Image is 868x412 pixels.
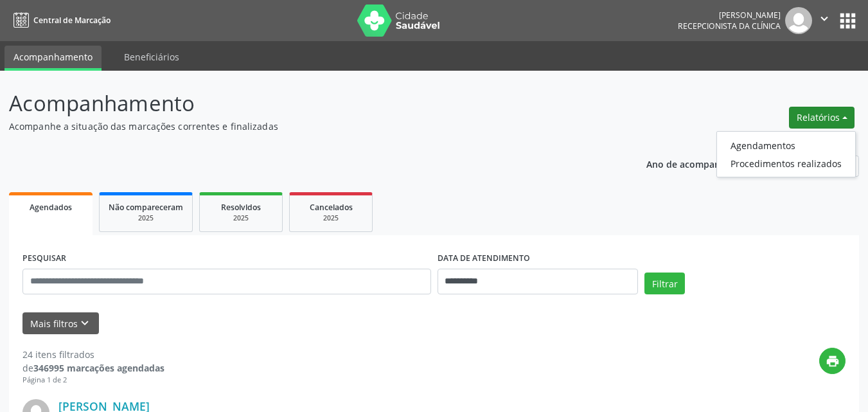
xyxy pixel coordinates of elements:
label: PESQUISAR [22,249,66,269]
span: Recepcionista da clínica [678,21,781,31]
div: Página 1 de 2 [22,375,164,386]
button: print [819,348,846,374]
button:  [812,7,837,34]
span: Central de Marcação [33,15,111,26]
button: Relatórios [789,107,855,129]
button: apps [837,10,859,32]
span: Não compareceram [109,202,183,213]
strong: 346995 marcações agendadas [33,362,164,374]
span: Cancelados [310,202,353,213]
a: Agendamentos [717,136,855,154]
span: Resolvidos [221,202,261,213]
label: DATA DE ATENDIMENTO [438,249,530,269]
div: 24 itens filtrados [22,348,164,361]
i: print [826,354,840,368]
button: Filtrar [644,273,685,294]
div: de [22,361,164,375]
div: 2025 [299,213,363,223]
p: Acompanhe a situação das marcações correntes e finalizadas [9,120,604,133]
span: Agendados [30,202,72,213]
p: Ano de acompanhamento [646,156,760,172]
img: img [785,7,812,34]
div: 2025 [109,213,183,223]
a: Beneficiários [115,46,188,68]
a: Acompanhamento [4,46,102,71]
i:  [817,12,831,26]
div: [PERSON_NAME] [678,10,781,21]
div: 2025 [209,213,273,223]
button: Mais filtroskeyboard_arrow_down [22,312,99,335]
ul: Relatórios [716,131,856,177]
p: Acompanhamento [9,87,604,120]
i: keyboard_arrow_down [78,316,92,330]
a: Procedimentos realizados [717,154,855,172]
a: Central de Marcação [9,10,111,31]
